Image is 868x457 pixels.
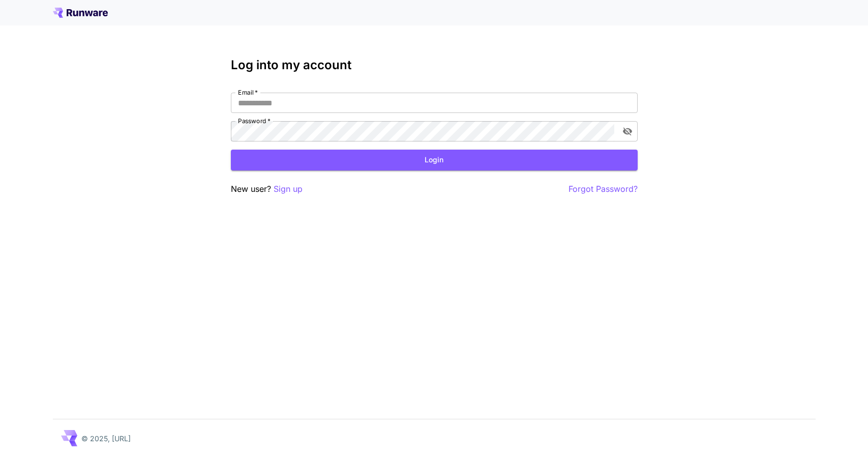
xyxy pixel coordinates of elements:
button: Login [231,150,638,170]
p: New user? [231,183,303,195]
button: toggle password visibility [618,122,637,140]
p: © 2025, [URL] [81,433,131,444]
button: Forgot Password? [568,183,638,195]
button: Sign up [274,183,303,195]
h3: Log into my account [231,58,638,72]
label: Email [238,88,258,97]
label: Password [238,117,271,125]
